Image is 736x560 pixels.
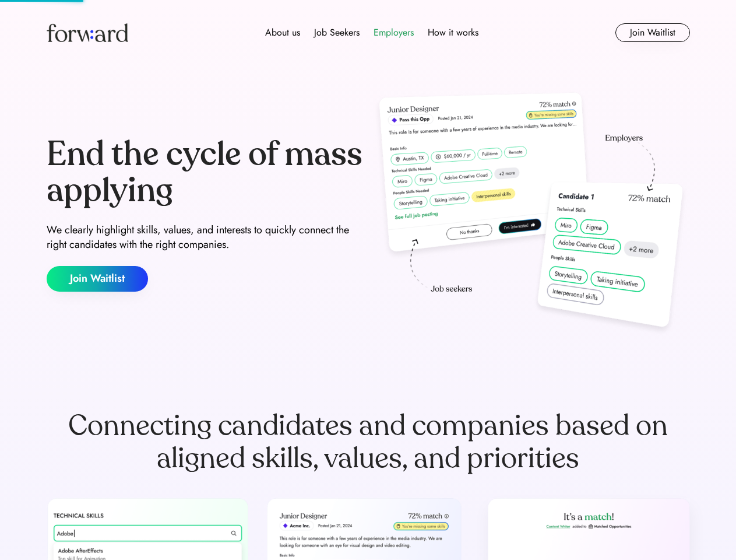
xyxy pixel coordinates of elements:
[47,136,364,208] div: End the cycle of mass applying
[47,409,690,475] div: Connecting candidates and companies based on aligned skills, values, and priorities
[314,26,360,40] div: Job Seekers
[265,26,300,40] div: About us
[47,223,364,252] div: We clearly highlight skills, values, and interests to quickly connect the right candidates with t...
[373,89,690,339] img: hero-image.png
[615,23,690,42] button: Join Waitlist
[428,26,478,40] div: How it works
[47,266,148,292] button: Join Waitlist
[374,26,414,40] div: Employers
[47,23,128,42] img: Forward logo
